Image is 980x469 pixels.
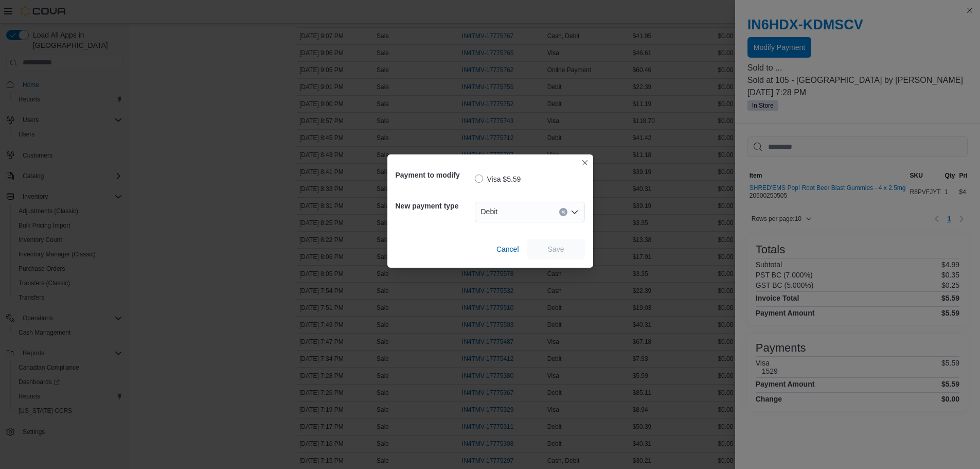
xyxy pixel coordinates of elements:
button: Cancel [492,239,523,259]
span: Cancel [496,244,519,254]
button: Save [527,239,585,259]
h5: Payment to modify [396,165,473,185]
button: Clear input [559,208,567,216]
span: Debit [481,205,498,218]
h5: New payment type [396,196,473,216]
button: Closes this modal window [579,157,591,169]
input: Accessible screen reader label [502,206,503,218]
label: Visa $5.59 [475,173,521,185]
span: Save [548,244,564,254]
button: Open list of options [571,208,579,216]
